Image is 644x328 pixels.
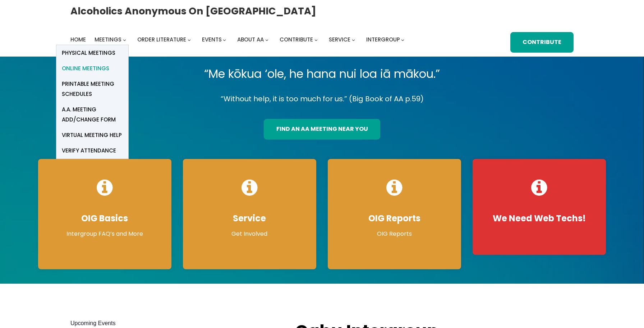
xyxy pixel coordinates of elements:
a: Printable Meeting Schedules [56,76,128,102]
h4: We Need Web Techs! [480,213,599,224]
span: Online Meetings [62,63,109,74]
button: Meetings submenu [123,38,126,41]
p: “Without help, it is too much for us.” (Big Book of AA p.59) [32,93,612,105]
span: A.A. Meeting Add/Change Form [62,105,123,125]
h4: OIG Basics [45,213,164,224]
span: Physical Meetings [62,48,115,58]
a: A.A. Meeting Add/Change Form [56,102,128,128]
a: Alcoholics Anonymous on [GEOGRAPHIC_DATA] [70,3,316,19]
span: Printable Meeting Schedules [62,79,123,99]
h2: Upcoming Events [70,319,281,328]
button: Order Literature submenu [188,38,191,41]
a: Events [202,35,222,45]
a: Contribute [280,35,313,45]
span: Events [202,36,222,43]
span: About AA [237,36,264,43]
a: About AA [237,35,264,45]
button: Service submenu [352,38,355,41]
p: OIG Reports [335,230,454,238]
button: Intergroup submenu [401,38,404,41]
span: Home [70,36,86,43]
a: Home [70,35,86,45]
button: Events submenu [223,38,226,41]
h4: OIG Reports [335,213,454,224]
span: Order Literature [137,36,186,43]
a: find an aa meeting near you [264,119,380,139]
a: Service [329,35,350,45]
p: “Me kōkua ‘ole, he hana nui loa iā mākou.” [32,64,612,84]
nav: Intergroup [70,35,407,45]
p: Intergroup FAQ’s and More [45,230,164,238]
span: verify attendance [62,146,116,156]
span: Intergroup [366,36,400,43]
p: Get Involved [190,230,309,238]
span: Virtual Meeting Help [62,130,122,140]
span: Meetings [95,36,121,43]
a: Contribute [510,32,574,53]
a: Physical Meetings [56,45,128,61]
a: Meetings [95,35,121,45]
button: Contribute submenu [314,38,318,41]
a: Online Meetings [56,61,128,76]
a: Intergroup [366,35,400,45]
span: Service [329,36,350,43]
a: verify attendance [56,143,128,159]
button: About AA submenu [265,38,268,41]
h4: Service [190,213,309,224]
span: Contribute [280,36,313,43]
a: Virtual Meeting Help [56,128,128,143]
